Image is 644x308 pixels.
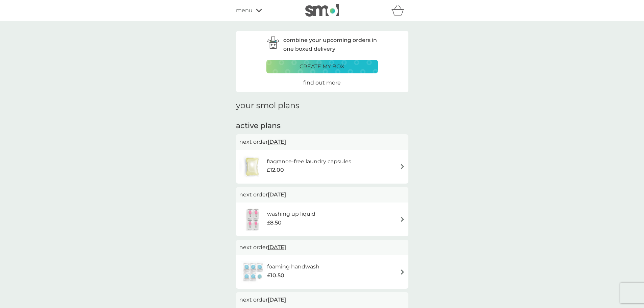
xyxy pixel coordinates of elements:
img: washing up liquid [239,208,267,231]
span: [DATE] [268,135,286,148]
p: next order [239,190,405,199]
p: combine your upcoming orders in one boxed delivery [283,36,378,53]
p: next order [239,243,405,252]
span: find out more [303,79,341,86]
span: [DATE] [268,241,286,254]
h1: your smol plans [236,101,408,111]
p: next order [239,295,405,304]
img: arrow right [400,164,405,169]
span: [DATE] [268,293,286,306]
p: next order [239,138,405,146]
span: £10.50 [267,271,284,280]
span: menu [236,6,253,15]
img: arrow right [400,217,405,222]
button: create my box [266,60,378,73]
span: £12.00 [267,166,284,174]
h2: active plans [236,121,408,131]
h6: washing up liquid [267,210,315,218]
img: fragrance-free laundry capsules [239,155,265,179]
h6: foaming handwash [267,262,319,271]
img: smol [305,4,339,17]
span: £8.50 [267,218,282,227]
div: basket [391,4,408,17]
img: foaming handwash [239,260,267,284]
h6: fragrance-free laundry capsules [267,157,351,166]
img: arrow right [400,269,405,275]
p: create my box [300,62,344,71]
span: [DATE] [268,188,286,201]
a: find out more [303,78,341,87]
